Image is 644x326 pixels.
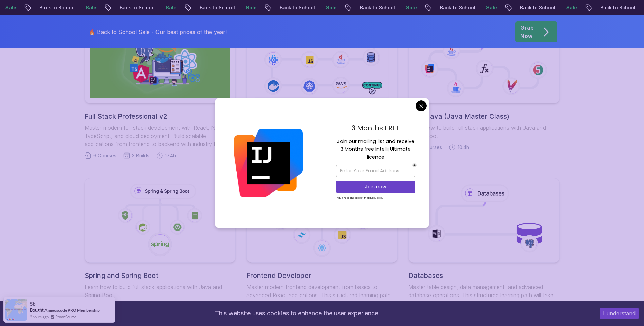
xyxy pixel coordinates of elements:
[55,314,76,320] a: ProveSource
[85,19,236,159] a: Full Stack Professional v2Full Stack Professional v2Master modern full-stack development with Rea...
[401,4,422,11] p: Sale
[417,144,442,151] span: 18 Courses
[132,152,149,159] span: 3 Builds
[240,4,262,11] p: Sale
[165,152,176,159] span: 17.4h
[30,314,49,320] span: 2 hours ago
[85,178,236,310] a: Spring and Spring BootLearn how to build full stack applications with Java and Spring Boot10 Cour...
[408,178,559,318] a: DatabasesMaster table design, data management, and advanced database operations. This structured ...
[30,307,44,313] span: Bought
[520,24,534,40] p: Grab Now
[274,4,320,11] p: Back to School
[30,301,36,307] span: sb
[246,19,398,151] a: Java Full StackLearn how to build full stack applications with Java and Spring Boot29 Courses4 Bu...
[561,4,583,11] p: Sale
[5,306,589,321] div: This website uses cookies to enhance the user experience.
[5,299,27,321] img: provesource social proof notification image
[194,4,240,11] p: Back to School
[458,144,469,151] span: 10.4h
[408,124,559,140] p: Learn how to build full stack applications with Java and Spring Boot
[408,111,559,121] h2: Core Java (Java Master Class)
[246,271,398,280] h2: Frontend Developer
[600,308,639,319] button: Accept cookies
[408,283,559,307] p: Master table design, data management, and advanced database operations. This structured learning ...
[80,4,102,11] p: Sale
[160,4,182,11] p: Sale
[85,271,236,280] h2: Spring and Spring Boot
[85,283,236,299] p: Learn how to build full stack applications with Java and Spring Boot
[246,283,398,307] p: Master modern frontend development from basics to advanced React applications. This structured le...
[595,4,641,11] p: Back to School
[93,152,116,159] span: 6 Courses
[89,28,227,36] p: 🔥 Back to School Sale - Our best prices of the year!
[408,271,559,280] h2: Databases
[515,4,561,11] p: Back to School
[408,19,559,151] a: Core Java (Java Master Class)Learn how to build full stack applications with Java and Spring Boot...
[354,4,401,11] p: Back to School
[481,4,502,11] p: Sale
[114,4,160,11] p: Back to School
[44,308,100,313] a: Amigoscode PRO Membership
[320,4,342,11] p: Sale
[90,24,230,98] img: Full Stack Professional v2
[246,178,398,318] a: Frontend DeveloperMaster modern frontend development from basics to advanced React applications. ...
[435,4,481,11] p: Back to School
[85,124,236,148] p: Master modern full-stack development with React, Node.js, TypeScript, and cloud deployment. Build...
[34,4,80,11] p: Back to School
[85,111,236,121] h2: Full Stack Professional v2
